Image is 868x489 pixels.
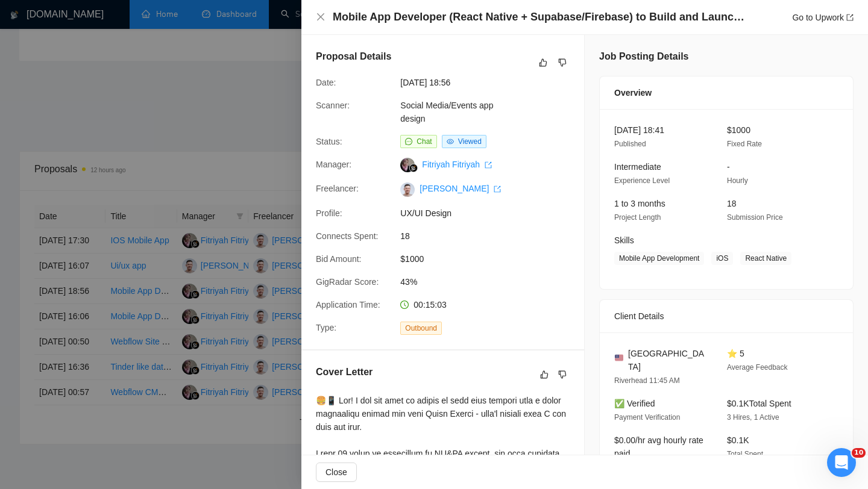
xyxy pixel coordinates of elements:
[615,354,623,362] img: 🇺🇸
[316,49,391,64] h5: Proposal Details
[555,55,570,70] button: dislike
[614,86,652,99] span: Overview
[558,370,567,379] span: dislike
[316,160,351,169] span: Manager:
[727,399,791,408] span: $0.1K Total Spent
[316,12,325,22] span: close
[727,349,744,358] span: ⭐ 5
[727,435,749,445] span: $0.1K
[727,176,748,185] span: Hourly
[400,252,581,266] span: $1000
[614,162,661,172] span: Intermediate
[614,300,838,332] div: Client Details
[614,125,664,135] span: [DATE] 18:41
[614,176,670,185] span: Experience Level
[614,140,646,148] span: Published
[614,413,680,422] span: Payment Verification
[539,58,547,67] span: like
[727,450,763,458] span: Total Spent
[420,184,501,193] a: [PERSON_NAME] export
[485,161,492,169] span: export
[614,435,703,458] span: $0.00/hr avg hourly rate paid
[614,235,634,245] span: Skills
[458,137,482,146] span: Viewed
[316,365,373,379] h5: Cover Letter
[316,323,336,332] span: Type:
[628,347,708,373] span: [GEOGRAPHIC_DATA]
[558,58,567,67] span: dislike
[405,138,412,145] span: message
[400,275,581,288] span: 43%
[852,448,866,458] span: 10
[540,370,549,379] span: like
[494,185,501,193] span: export
[727,213,783,222] span: Submission Price
[727,162,730,172] span: -
[711,252,733,265] span: iOS
[316,300,380,310] span: Application Time:
[555,367,570,382] button: dislike
[846,14,854,21] span: export
[422,160,492,169] a: Fitriyah Fitriyah export
[792,13,854,22] a: Go to Upworkexport
[400,101,493,123] a: Social Media/Events app design
[727,363,788,372] span: Average Feedback
[400,182,415,197] img: c1Nit8qjVAlHUSDBw7PlHkLqcfSMI-ExZvl0DWT59EVBMXrgTO_2VT1D5J4HGk5FKG
[447,138,454,145] span: eye
[614,199,665,208] span: 1 to 3 months
[409,164,418,172] img: gigradar-bm.png
[316,137,342,146] span: Status:
[740,252,791,265] span: React Native
[400,76,581,89] span: [DATE] 18:56
[827,448,856,477] iframe: Intercom live chat
[614,252,704,265] span: Mobile App Development
[536,55,550,70] button: like
[316,78,336,87] span: Date:
[316,208,342,218] span: Profile:
[400,229,581,243] span: 18
[400,207,581,220] span: UX/UI Design
[316,463,357,482] button: Close
[414,300,447,310] span: 00:15:03
[727,125,750,135] span: $1000
[316,277,379,287] span: GigRadar Score:
[727,140,762,148] span: Fixed Rate
[727,413,779,422] span: 3 Hires, 1 Active
[325,466,347,479] span: Close
[316,12,325,22] button: Close
[400,301,409,309] span: clock-circle
[316,101,350,110] span: Scanner:
[400,322,442,335] span: Outbound
[316,231,379,241] span: Connects Spent:
[614,213,661,222] span: Project Length
[333,10,749,25] h4: Mobile App Developer (React Native + Supabase/Firebase) to Build and Launch Food App
[614,376,680,385] span: Riverhead 11:45 AM
[727,199,737,208] span: 18
[614,399,655,408] span: ✅ Verified
[599,49,688,64] h5: Job Posting Details
[537,367,552,382] button: like
[316,184,359,193] span: Freelancer:
[316,254,362,264] span: Bid Amount:
[417,137,432,146] span: Chat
